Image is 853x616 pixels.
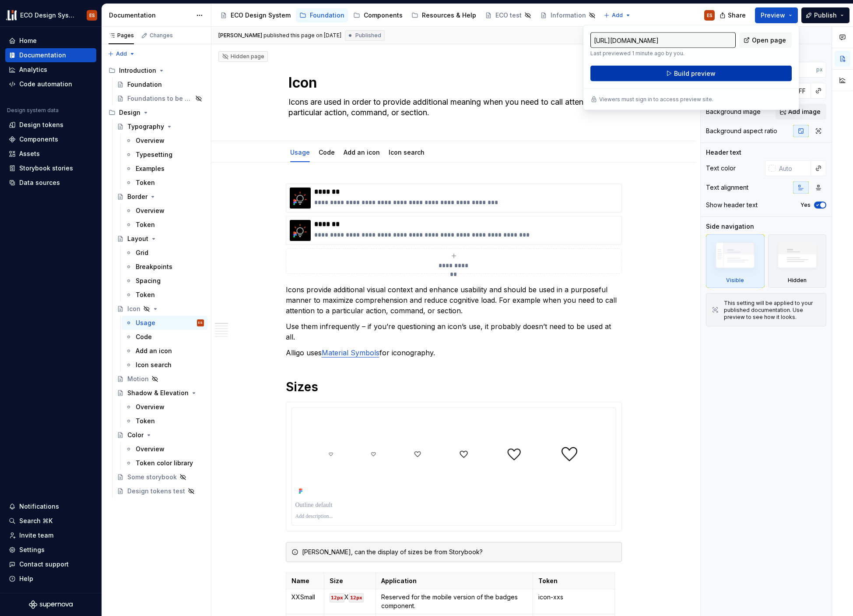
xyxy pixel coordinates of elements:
[5,572,96,586] button: Help
[816,66,823,73] p: px
[217,8,294,22] a: ECO Design System
[19,164,73,173] div: Storybook stories
[340,143,383,161] div: Add an icon
[113,232,207,246] a: Layout
[5,176,96,190] a: Data sources
[706,164,736,173] div: Text color
[105,64,207,498] div: Page tree
[19,560,69,569] div: Contact support
[113,302,207,316] a: Icon
[263,32,341,39] div: published this page on [DATE]
[290,188,311,209] img: d0050c77-9691-4b05-a42c-6022b5ec431c.png
[136,361,172,369] div: Icon search
[5,161,96,175] a: Storybook stories
[122,414,207,428] a: Token
[150,32,173,39] div: Changes
[127,389,189,397] div: Shadow & Elevation
[127,375,149,383] div: Motion
[495,11,522,20] div: ECO test
[119,108,140,117] div: Design
[122,400,207,414] a: Overview
[768,234,827,288] div: Hidden
[726,277,744,284] div: Visible
[218,32,262,39] span: [PERSON_NAME]
[739,32,792,48] a: Open page
[590,66,792,81] button: Build preview
[5,118,96,132] a: Design tokens
[776,160,811,176] input: Auto
[127,94,193,103] div: Foundations to be published
[113,120,207,134] a: Typography
[136,319,155,327] div: Usage
[29,600,73,609] svg: Supernova Logo
[349,593,364,602] code: 12px
[5,557,96,571] button: Contact support
[551,11,586,20] div: Information
[5,514,96,528] button: Search ⌘K
[122,456,207,470] a: Token color library
[287,95,618,120] textarea: Icons are used in order to provide additional meaning when you need to call attention to a partic...
[296,8,348,22] a: Foundation
[127,487,185,496] div: Design tokens test
[776,104,826,120] button: Add image
[788,107,821,116] span: Add image
[5,543,96,557] a: Settings
[136,178,155,187] div: Token
[19,36,37,45] div: Home
[119,66,156,75] div: Introduction
[783,62,816,78] input: Auto
[136,136,165,145] div: Overview
[538,577,609,585] p: Token
[105,64,207,78] div: Introduction
[136,459,193,467] div: Token color library
[538,593,609,602] p: icon-xxs
[136,445,165,453] div: Overview
[599,96,713,103] p: Viewers must sign in to access preview site.
[122,148,207,162] a: Typesetting
[706,148,741,157] div: Header text
[601,9,634,21] button: Add
[706,201,758,209] div: Show header text
[113,78,207,92] a: Foundation
[127,304,140,313] div: Icon
[801,7,849,23] button: Publish
[19,574,33,583] div: Help
[217,7,599,24] div: Page tree
[122,260,207,274] a: Breakpoints
[136,150,172,159] div: Typesetting
[127,122,164,131] div: Typography
[706,222,754,231] div: Side navigation
[800,202,811,209] label: Yes
[706,127,777,135] div: Background aspect ratio
[136,206,165,215] div: Overview
[19,531,53,540] div: Invite team
[350,8,406,22] a: Components
[105,106,207,120] div: Design
[122,204,207,218] a: Overview
[122,344,207,358] a: Add an icon
[198,319,203,327] div: ES
[706,183,748,192] div: Text alignment
[136,164,165,173] div: Examples
[127,80,162,89] div: Foundation
[136,290,155,299] div: Token
[728,11,746,20] span: Share
[788,277,807,284] div: Hidden
[19,65,47,74] div: Analytics
[5,132,96,146] a: Components
[19,120,63,129] div: Design tokens
[231,11,291,20] div: ECO Design System
[381,593,527,610] p: Reserved for the mobile version of the badges component.
[319,149,335,156] a: Code
[287,72,618,93] textarea: Icon
[364,11,403,20] div: Components
[19,502,59,511] div: Notifications
[122,274,207,288] a: Spacing
[113,428,207,442] a: Color
[5,77,96,91] a: Code automation
[109,11,192,20] div: Documentation
[814,11,837,20] span: Publish
[136,403,165,411] div: Overview
[6,10,17,21] img: f0abbffb-d71d-4d32-b858-d34959bbcc23.png
[127,234,148,243] div: Layout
